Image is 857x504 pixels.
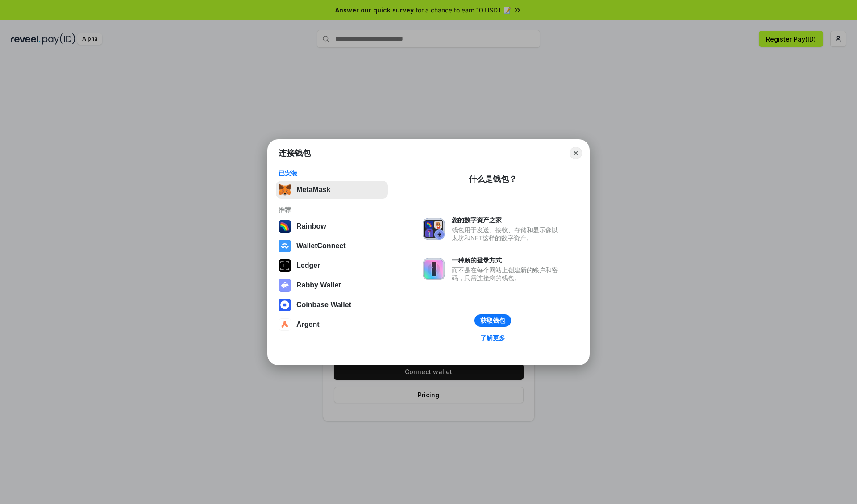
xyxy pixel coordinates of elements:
[570,147,582,159] button: Close
[276,217,388,235] button: Rainbow
[296,242,346,250] div: WalletConnect
[296,321,320,329] div: Argent
[452,266,562,282] div: 而不是在每个网站上创建新的账户和密码，只需连接您的钱包。
[296,301,351,309] div: Coinbase Wallet
[452,256,562,264] div: 一种新的登录方式
[452,216,562,224] div: 您的数字资产之家
[423,258,445,280] img: svg+xml,%3Csvg%20xmlns%3D%22http%3A%2F%2Fwww.w3.org%2F2000%2Fsvg%22%20fill%3D%22none%22%20viewBox...
[276,276,388,294] button: Rabby Wallet
[279,206,385,214] div: 推荐
[452,226,562,242] div: 钱包用于发送、接收、存储和显示像以太坊和NFT这样的数字资产。
[475,332,511,344] a: 了解更多
[279,279,291,292] img: svg+xml,%3Csvg%20xmlns%3D%22http%3A%2F%2Fwww.w3.org%2F2000%2Fsvg%22%20fill%3D%22none%22%20viewBox...
[279,169,385,177] div: 已安装
[480,317,505,325] div: 获取钱包
[279,148,311,158] h1: 连接钱包
[296,222,326,230] div: Rainbow
[480,334,505,342] div: 了解更多
[296,281,341,289] div: Rabby Wallet
[276,316,388,333] button: Argent
[279,220,291,233] img: svg+xml,%3Csvg%20width%3D%22120%22%20height%3D%22120%22%20viewBox%3D%220%200%20120%20120%22%20fil...
[469,174,517,184] div: 什么是钱包？
[279,299,291,311] img: svg+xml,%3Csvg%20width%3D%2228%22%20height%3D%2228%22%20viewBox%3D%220%200%2028%2028%22%20fill%3D...
[296,186,330,194] div: MetaMask
[276,181,388,199] button: MetaMask
[276,296,388,314] button: Coinbase Wallet
[276,257,388,275] button: Ledger
[279,183,291,196] img: svg+xml,%3Csvg%20fill%3D%22none%22%20height%3D%2233%22%20viewBox%3D%220%200%2035%2033%22%20width%...
[279,259,291,272] img: svg+xml,%3Csvg%20xmlns%3D%22http%3A%2F%2Fwww.w3.org%2F2000%2Fsvg%22%20width%3D%2228%22%20height%3...
[296,262,320,270] div: Ledger
[474,314,511,327] button: 获取钱包
[276,237,388,255] button: WalletConnect
[279,240,291,252] img: svg+xml,%3Csvg%20width%3D%2228%22%20height%3D%2228%22%20viewBox%3D%220%200%2028%2028%22%20fill%3D...
[423,218,445,240] img: svg+xml,%3Csvg%20xmlns%3D%22http%3A%2F%2Fwww.w3.org%2F2000%2Fsvg%22%20fill%3D%22none%22%20viewBox...
[279,318,291,331] img: svg+xml,%3Csvg%20width%3D%2228%22%20height%3D%2228%22%20viewBox%3D%220%200%2028%2028%22%20fill%3D...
